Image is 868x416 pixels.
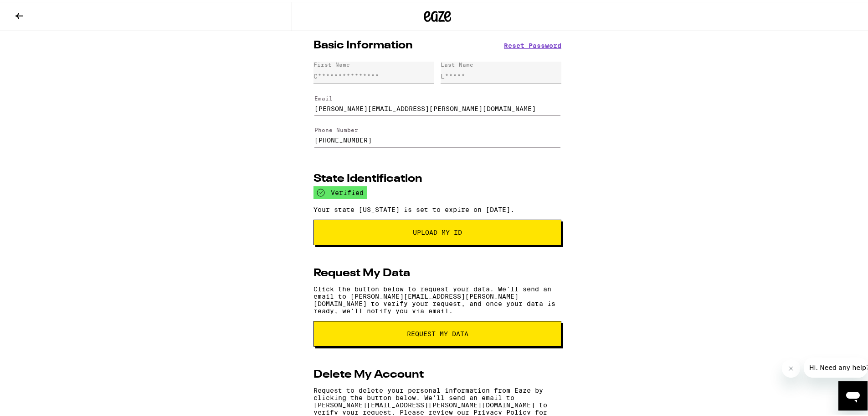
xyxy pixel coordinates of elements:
[838,379,868,409] iframe: Button to launch messaging window
[313,184,367,197] div: verified
[782,358,800,376] iframe: Close message
[407,329,468,335] span: request my data
[413,227,462,234] span: Upload My ID
[313,319,561,345] button: request my data
[313,85,561,117] form: Edit Email Address
[313,38,413,49] h2: Basic Information
[314,94,333,100] label: Email
[313,204,561,211] p: Your state [US_STATE] is set to expire on [DATE].
[313,218,561,243] button: Upload My ID
[5,6,66,14] span: Hi. Need any help?
[313,117,561,149] form: Edit Phone Number
[314,125,358,131] label: Phone Number
[313,60,350,66] div: First Name
[313,266,410,277] h2: Request My Data
[504,41,561,47] button: Reset Password
[441,60,473,66] div: Last Name
[313,368,424,379] h2: Delete My Account
[313,284,561,313] p: Click the button below to request your data. We'll send an email to [PERSON_NAME][EMAIL_ADDRESS][...
[804,356,868,376] iframe: Message from company
[313,172,422,183] h2: State Identification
